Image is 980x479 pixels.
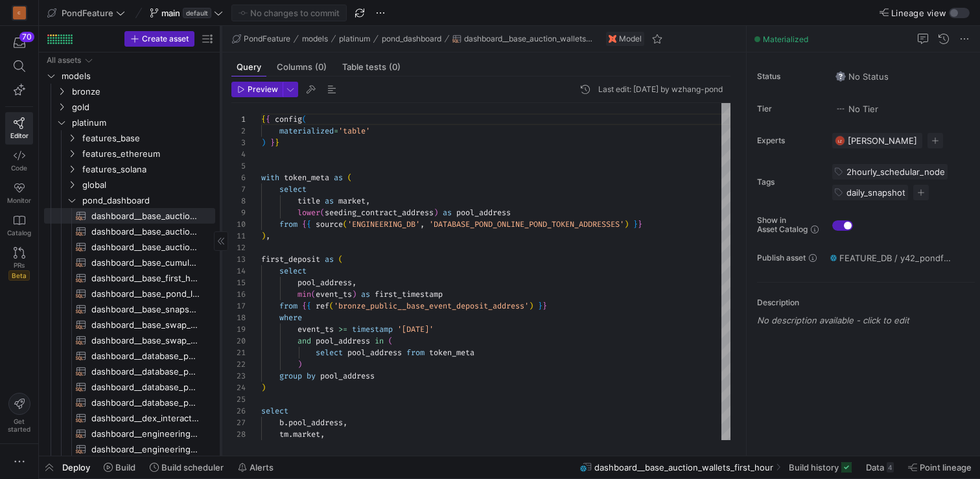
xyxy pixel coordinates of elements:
[44,208,215,224] div: Press SPACE to select this row.
[638,219,642,229] span: }
[832,68,892,85] button: No statusNo Status
[338,324,347,334] span: >=
[316,289,352,299] span: event_ts
[375,336,384,346] span: in
[261,137,266,148] span: )
[279,417,284,428] span: b
[297,359,302,369] span: )
[44,115,215,130] div: Press SPACE to select this row.
[8,417,30,433] span: Get started
[10,132,29,139] span: Editor
[44,270,215,286] div: Press SPACE to select this row.
[44,441,215,457] div: Press SPACE to select this row.
[231,417,246,428] div: 27
[375,289,443,299] span: first_timestamp
[307,219,311,229] span: {
[14,261,25,269] span: PRs
[250,462,274,473] span: Alerts
[5,2,33,24] a: C
[757,216,808,234] span: Show in Asset Catalog
[231,207,246,218] div: 9
[352,289,356,299] span: )
[44,317,215,333] div: Press SPACE to select this row.
[302,34,328,43] span: models
[302,301,307,311] span: {
[261,406,288,416] span: select
[307,371,316,381] span: by
[91,426,200,441] span: dashboard__engineering_db_pond_active_users_daily​​​​​​​​​​
[231,82,283,97] button: Preview
[47,56,81,65] div: All assets
[146,5,226,21] button: maindefault
[231,230,246,242] div: 11
[91,255,200,270] span: dashboard__base_cumulative_swap_fee_daily​​​​​​​​​​
[91,271,200,286] span: dashboard__base_first_hour_transactions​​​​​​​​​​
[62,69,213,84] span: models
[44,395,215,410] a: dashboard__database_pond_online_submissions​​​​​​​​​​
[91,302,200,317] span: dashboard__base_snapshot_token_market_features​​​​​​​​​​
[352,277,356,288] span: ,
[91,209,200,224] span: dashboard__base_auction_wallets_first_hour​​​​​​​​​​
[297,277,352,288] span: pool_address
[279,312,302,323] span: where
[315,63,327,71] span: (0)
[835,71,889,82] span: No Status
[763,34,808,44] span: Materialized
[91,224,200,239] span: dashboard__base_auction_wallets_per_market​​​​​​​​​​
[44,348,215,364] a: dashboard__database_pond_online_competitions​​​​​​​​​​
[231,358,246,370] div: 22
[261,172,279,183] span: with
[144,456,229,478] button: Build scheduler
[7,196,31,204] span: Monitor
[297,289,311,299] span: min
[44,177,215,193] div: Press SPACE to select this row.
[284,417,288,428] span: .
[44,146,215,161] div: Press SPACE to select this row.
[142,34,189,43] span: Create asset
[231,113,246,125] div: 1
[542,301,547,311] span: }
[449,31,598,47] button: dashboard__base_auction_wallets_first_hour
[783,456,857,478] button: Build history
[382,34,441,43] span: pond_dashboard
[5,145,33,177] a: Code
[609,35,616,43] img: undefined
[352,324,393,334] span: timestamp
[11,164,27,172] span: Code
[320,371,375,381] span: pool_address
[124,31,194,47] button: Create asset
[231,265,246,277] div: 14
[44,255,215,270] a: dashboard__base_cumulative_swap_fee_daily​​​​​​​​​​
[279,429,288,439] span: tm
[44,301,215,317] a: dashboard__base_snapshot_token_market_features​​​​​​​​​​
[325,207,434,218] span: seeding_contract_address
[279,371,302,381] span: group
[44,333,215,348] a: dashboard__base_swap_fee_profit_daily​​​​​​​​​​
[91,333,200,348] span: dashboard__base_swap_fee_profit_daily​​​​​​​​​​
[244,34,290,43] span: PondFeature
[261,254,320,264] span: first_deposit
[420,219,425,229] span: ,
[44,301,215,317] div: Press SPACE to select this row.
[832,100,881,117] button: No tierNo Tier
[334,172,343,183] span: as
[757,315,975,325] p: No description available - click to edit
[44,270,215,286] a: dashboard__base_first_hour_transactions​​​​​​​​​​
[397,324,434,334] span: '[DATE]'
[361,289,370,299] span: as
[288,429,293,439] span: .
[443,207,452,218] span: as
[231,172,246,183] div: 6
[44,99,215,115] div: Press SPACE to select this row.
[44,130,215,146] div: Press SPACE to select this row.
[366,196,370,206] span: ,
[866,462,884,473] span: Data
[288,417,343,428] span: pool_address
[389,63,401,71] span: (0)
[44,239,215,255] a: dashboard__base_auction_wallets_per_token​​​​​​​​​​
[789,462,839,473] span: Build history
[44,193,215,208] div: Press SPACE to select this row.
[91,411,200,426] span: dashboard__dex_interaction_analysis​​​​​​​​​​
[231,382,246,393] div: 24
[279,184,307,194] span: select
